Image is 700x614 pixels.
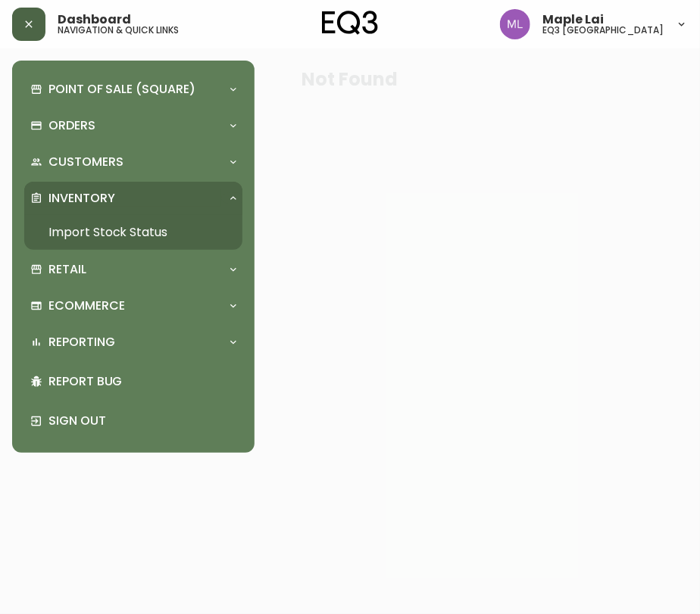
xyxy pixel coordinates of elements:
[24,362,242,401] div: Report Bug
[322,11,378,35] img: logo
[24,109,242,142] div: Orders
[48,413,236,429] p: Sign Out
[24,401,242,441] div: Sign Out
[24,73,242,106] div: Point of Sale (Square)
[48,373,236,390] p: Report Bug
[24,326,242,359] div: Reporting
[48,261,86,278] p: Retail
[542,26,664,35] h5: eq3 [GEOGRAPHIC_DATA]
[48,334,115,351] p: Reporting
[24,182,242,215] div: Inventory
[58,26,179,35] h5: navigation & quick links
[24,289,242,323] div: Ecommerce
[500,9,530,39] img: 61e28cffcf8cc9f4e300d877dd684943
[48,298,125,314] p: Ecommerce
[24,215,242,250] a: Import Stock Status
[542,14,604,26] span: Maple Lai
[48,190,115,207] p: Inventory
[48,117,95,134] p: Orders
[24,145,242,179] div: Customers
[24,253,242,286] div: Retail
[48,81,195,98] p: Point of Sale (Square)
[48,154,123,170] p: Customers
[58,14,131,26] span: Dashboard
